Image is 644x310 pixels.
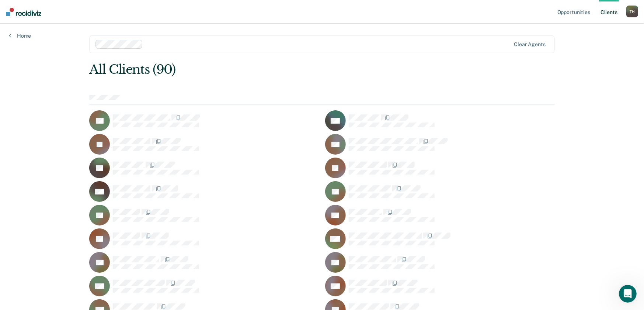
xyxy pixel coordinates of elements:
[626,6,638,17] div: T H
[619,285,637,303] iframe: Intercom live chat
[626,6,638,17] button: TH
[6,8,41,16] img: Recidiviz
[9,32,31,39] a: Home
[89,62,462,77] div: All Clients (90)
[514,41,545,48] div: Clear agents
